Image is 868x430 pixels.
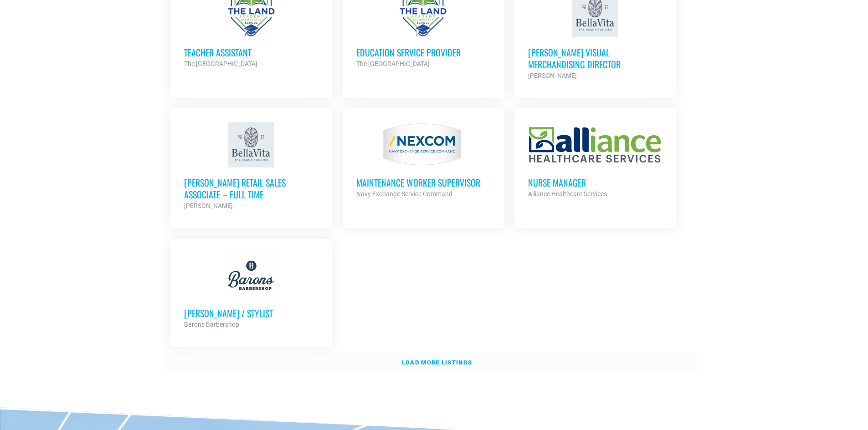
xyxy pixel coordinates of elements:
[514,108,676,213] a: Nurse Manager Alliance Healthcare Services
[528,46,662,70] h3: [PERSON_NAME] Visual Merchandising Director
[165,352,703,373] a: Load more listings
[184,321,239,328] strong: Barons Barbershop
[184,177,318,200] h3: [PERSON_NAME] Retail Sales Associate – Full Time
[184,60,257,67] strong: The [GEOGRAPHIC_DATA]
[356,46,490,58] h3: Education Service Provider
[184,202,233,209] strong: [PERSON_NAME]
[528,190,607,197] strong: Alliance Healthcare Services
[402,359,472,366] strong: Load more listings
[170,108,332,225] a: [PERSON_NAME] Retail Sales Associate – Full Time [PERSON_NAME]
[343,108,504,213] a: MAINTENANCE WORKER SUPERVISOR Navy Exchange Service Command
[170,239,332,344] a: [PERSON_NAME] / Stylist Barons Barbershop
[184,46,318,58] h3: Teacher Assistant
[356,190,452,197] strong: Navy Exchange Service Command
[528,177,662,188] h3: Nurse Manager
[184,307,318,319] h3: [PERSON_NAME] / Stylist
[528,72,577,79] strong: [PERSON_NAME]
[356,60,430,67] strong: The [GEOGRAPHIC_DATA]
[356,177,490,188] h3: MAINTENANCE WORKER SUPERVISOR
